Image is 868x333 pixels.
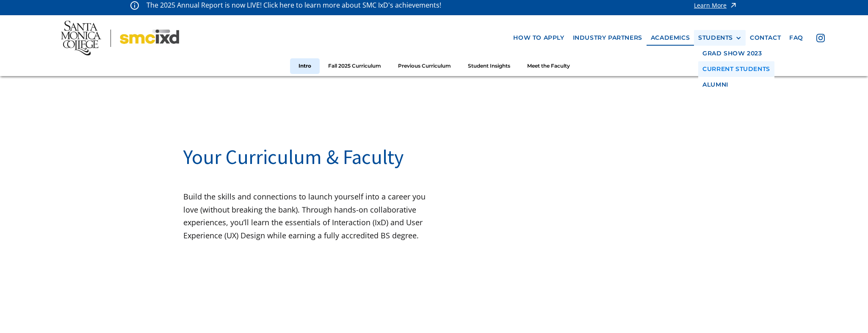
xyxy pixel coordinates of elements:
a: industry partners [569,30,647,46]
div: STUDENTS [698,34,733,41]
nav: STUDENTS [698,46,774,92]
a: Student Insights [459,58,519,74]
div: STUDENTS [698,34,741,41]
a: Academics [647,30,694,46]
img: Santa Monica College - SMC IxD logo [61,21,180,55]
img: icon - information - alert [130,1,139,10]
a: Intro [290,58,320,74]
div: Learn More [694,3,727,8]
a: GRAD SHOW 2023 [698,46,774,61]
a: Current Students [698,61,774,77]
a: contact [746,30,785,46]
p: Build the skills and connections to launch yourself into a career you love (without breaking the ... [183,190,434,242]
a: Fall 2025 Curriculum [320,58,390,74]
a: Alumni [698,77,774,93]
a: Meet the Faculty [519,58,578,74]
a: Previous Curriculum [390,58,459,74]
span: Your Curriculum & Faculty [183,144,404,169]
a: how to apply [509,30,568,46]
img: icon - instagram [816,34,825,42]
a: faq [785,30,807,46]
